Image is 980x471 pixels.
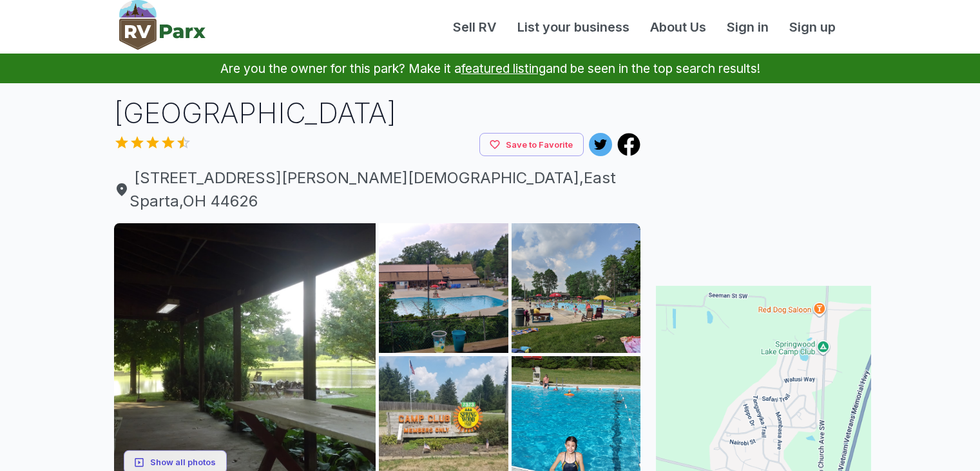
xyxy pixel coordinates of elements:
a: [STREET_ADDRESS][PERSON_NAME][DEMOGRAPHIC_DATA],East Sparta,OH 44626 [114,166,641,213]
a: Sell RV [443,17,507,37]
img: AAcXr8oq06-xCA6JNyh8UBWAG1YMPhJFIYvHo4v6g0rrvUiaki8wpqANkFkkMeEm07xfSxDw0UyJB6ETzvu1dbEnMNc9rypAQ... [379,223,508,353]
a: About Us [640,17,716,37]
a: Sign in [716,17,779,37]
a: Sign up [779,17,846,37]
button: Save to Favorite [479,133,584,157]
span: [STREET_ADDRESS][PERSON_NAME][DEMOGRAPHIC_DATA] , East Sparta , OH 44626 [114,166,641,213]
iframe: Advertisement [656,94,871,255]
img: AAcXr8pxSww9vByP0gOIG_VQzDY0qGOLBR14lAvz3_i13nGxfN2irZHpmsqUomdkiL-7T1lWaGcbmhtfqSPPXYpgXS8Nv2Wvf... [512,223,641,353]
p: Are you the owner for this park? Make it a and be seen in the top search results! [15,54,965,83]
h1: [GEOGRAPHIC_DATA] [114,94,641,133]
a: featured listing [461,61,546,76]
a: List your business [507,17,640,37]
